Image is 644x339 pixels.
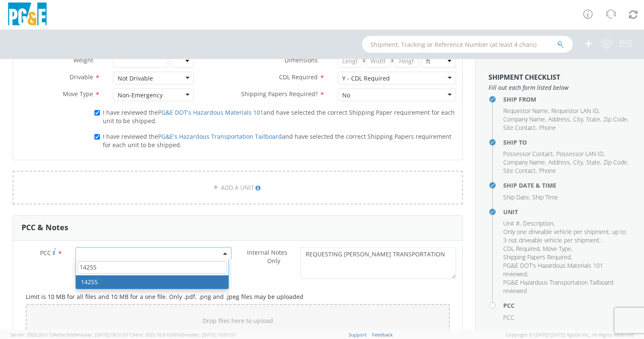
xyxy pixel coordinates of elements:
input: I have reviewed thePG&E's Hazardous Transportation Tailboardand have selected the correct Shippin... [94,134,100,140]
h4: Unit [503,209,631,215]
h4: Ship From [503,96,631,102]
li: , [548,158,571,167]
a: PG&E's Hazardous Transportation Tailboard [158,132,282,140]
span: Requestor LAN ID [551,107,598,115]
li: , [586,115,601,124]
input: Shipment, Tracking or Reference Number (at least 4 chars) [362,36,573,53]
li: , [503,150,554,158]
li: , [503,219,521,228]
span: Company Name [503,115,545,123]
h3: PCC & Notes [21,223,68,232]
span: Copyright © [DATE]-[DATE] Agistix Inc., All Rights Reserved [506,331,634,338]
li: , [604,158,628,167]
h4: PCC [503,302,631,309]
span: Dimensions [284,56,318,64]
span: Site Contact [503,167,536,175]
li: , [586,158,601,167]
span: CDL Required [503,245,539,253]
span: PCC [503,313,514,321]
a: Support [349,331,367,338]
li: , [503,158,546,167]
span: Shipping Papers Required [503,253,571,261]
span: Ship Date [503,193,529,201]
span: Internal Notes Only [247,248,287,265]
li: , [503,253,572,261]
h4: Ship To [503,139,631,145]
span: X [390,55,394,67]
span: Only one driveable vehicle per shipment, up to 3 not driveable vehicle per shipment [503,228,626,244]
li: , [503,193,530,202]
span: Unit # [503,219,520,227]
span: Ship Time [532,193,558,201]
div: Non-Emergency [118,91,163,100]
li: , [548,115,571,124]
span: City [573,158,583,166]
div: Not Drivable [118,74,153,83]
li: , [573,115,584,124]
li: , [523,219,555,228]
li: , [573,158,584,167]
li: , [604,115,628,124]
span: PCC [40,249,51,257]
strong: Shipment Checklist [488,73,560,82]
span: PG&E DOT's Hazardous Materials 101 reviewed [503,261,603,278]
span: State [586,158,600,166]
span: Possessor LAN ID [556,150,604,158]
h4: Ship Date & Time [503,182,631,188]
span: X [362,55,366,67]
span: Drop files here to upload [203,317,273,325]
div: Y - CDL Required [342,74,390,83]
span: Zip Code [604,115,627,123]
span: State [586,115,600,123]
input: Height [394,55,419,67]
span: Possessor Contact [503,150,553,158]
span: Shipping Papers Required? [241,90,318,98]
span: Phone [539,167,556,175]
span: Description [523,219,553,227]
span: Site Contact [503,124,536,132]
input: I have reviewed thePG&E DOT's Hazardous Materials 101and have selected the correct Shipping Paper... [94,110,100,116]
div: No [342,91,350,100]
span: City [573,115,583,123]
span: Fill out each form listed below [488,83,631,92]
li: , [503,107,549,115]
span: master, [DATE] 10:01:07 [184,331,236,338]
input: Width [366,55,390,67]
span: Weight [73,56,93,64]
span: Drivable [70,73,93,81]
span: Address [548,158,570,166]
li: , [503,115,546,124]
span: Move Type [63,90,93,98]
span: Server: 2025.20.0-734e5bc92d9 [10,331,129,338]
span: Move Type [543,245,571,253]
span: Company Name [503,158,545,166]
li: , [503,261,629,278]
li: , [503,245,541,253]
span: Phone [539,124,556,132]
li: , [503,167,537,175]
a: ADD A UNIT [13,171,463,204]
li: , [543,245,572,253]
img: pge-logo-06675f144f4cfa6a6814.png [6,3,48,27]
li: , [503,228,629,245]
span: Requestor Name [503,107,548,115]
span: I have reviewed the and have selected the correct Shipping Paper requirement for each unit to be ... [103,108,455,125]
span: PG&E Hazardous Transportation Tailboard reviewed [503,278,613,295]
span: I have reviewed the and have selected the correct Shipping Papers requirement for each unit to be... [103,132,451,149]
span: Client: 2025.18.0-fd567a5 [130,331,236,338]
a: Feedback [372,331,393,338]
a: PG&E DOT's Hazardous Materials 101 [158,108,263,116]
span: Zip Code [604,158,627,166]
span: Address [548,115,570,123]
li: , [503,124,537,132]
span: CDL Required [279,73,318,81]
span: master, [DATE] 09:51:07 [77,331,129,338]
li: , [551,107,600,115]
li: , [556,150,605,158]
input: Length [338,55,362,67]
li: 14255 [76,275,228,289]
h5: Limit is 10 MB for all files and 10 MB for a one file. Only .pdf, .png and .jpeg files may be upl... [26,293,450,300]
